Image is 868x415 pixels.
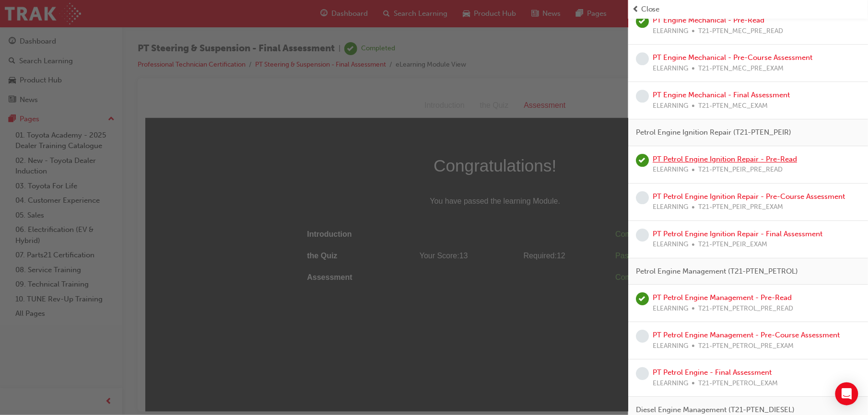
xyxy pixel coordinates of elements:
a: PT Petrol Engine Management - Pre-Read [653,293,792,302]
span: learningRecordVerb_COMPLETE-icon [636,15,649,28]
a: PT Petrol Engine Ignition Repair - Pre-Read [653,155,797,163]
span: You have passed the learning Module. [158,101,542,115]
a: PT Petrol Engine Ignition Repair - Final Assessment [653,230,822,238]
a: PT Petrol Engine - Final Assessment [653,368,772,377]
div: Open Intercom Messenger [835,382,858,405]
span: Congratulations! [158,58,542,86]
span: Required: 12 [378,158,420,166]
span: ELEARNING [653,63,688,74]
span: ELEARNING [653,202,688,213]
span: Your Score: 13 [274,158,323,166]
span: T21-PTEN_MEC_PRE_READ [698,26,783,37]
span: Close [641,4,660,15]
span: T21-PTEN_PETROL_PRE_EXAM [698,341,794,352]
span: T21-PTEN_PEIR_PRE_READ [698,164,783,175]
span: ELEARNING [653,378,688,389]
a: PT Engine Mechanical - Final Assessment [653,91,790,99]
a: PT Petrol Engine Management - Pre-Course Assessment [653,331,840,339]
span: learningRecordVerb_NONE-icon [636,330,649,343]
span: Petrol Engine Ignition Repair (T21-PTEN_PEIR) [636,127,791,138]
td: Assessment [158,173,257,195]
a: PT Engine Mechanical - Pre-Course Assessment [653,53,812,62]
span: T21-PTEN_PETROL_EXAM [698,378,778,389]
span: learningRecordVerb_NONE-icon [636,90,649,103]
span: T21-PTEN_MEC_EXAM [698,101,768,112]
span: ELEARNING [653,26,688,37]
span: learningRecordVerb_COMPLETE-icon [636,292,649,305]
span: ELEARNING [653,341,688,352]
span: Petrol Engine Management (T21-PTEN_PETROL) [636,266,798,277]
a: PT Engine Mechanical - Pre-Read [653,16,764,24]
button: prev-iconClose [632,4,864,15]
div: Introduction [271,5,327,19]
div: the Quiz [327,5,371,19]
span: learningRecordVerb_NONE-icon [636,191,649,204]
span: ELEARNING [653,239,688,250]
span: learningRecordVerb_NONE-icon [636,52,649,65]
div: Assessment [371,5,428,19]
span: learningRecordVerb_COMPLETE-icon [636,154,649,167]
td: Introduction [158,130,257,152]
div: Complete [470,177,538,191]
span: ELEARNING [653,101,688,112]
span: prev-icon [632,4,639,15]
span: T21-PTEN_PEIR_PRE_EXAM [698,202,783,213]
span: T21-PTEN_MEC_PRE_EXAM [698,63,784,74]
div: Passed [470,156,538,170]
td: the Quiz [158,152,257,173]
span: ELEARNING [653,164,688,175]
span: T21-PTEN_PEIR_EXAM [698,239,767,250]
div: Complete [470,134,538,148]
span: learningRecordVerb_NONE-icon [636,367,649,380]
span: ELEARNING [653,303,688,314]
span: learningRecordVerb_NONE-icon [636,229,649,242]
a: PT Petrol Engine Ignition Repair - Pre-Course Assessment [653,192,845,201]
span: T21-PTEN_PETROL_PRE_READ [698,303,793,314]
